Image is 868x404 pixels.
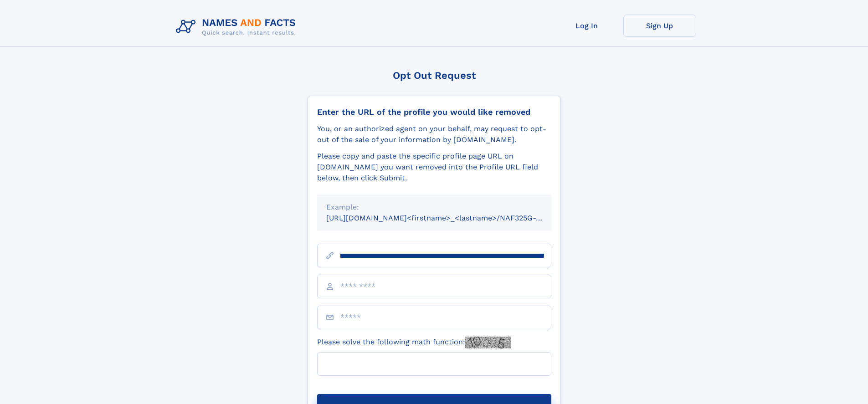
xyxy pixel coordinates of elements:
[308,70,561,81] div: Opt Out Request
[326,202,542,213] div: Example:
[317,123,551,145] div: You, or an authorized agent on your behalf, may request to opt-out of the sale of your informatio...
[317,107,551,117] div: Enter the URL of the profile you would like removed
[317,151,551,184] div: Please copy and paste the specific profile page URL on [DOMAIN_NAME] you want removed into the Pr...
[550,15,623,37] a: Log In
[317,337,511,348] label: Please solve the following math function:
[172,15,303,39] img: Logo Names and Facts
[623,15,696,37] a: Sign Up
[326,214,569,222] small: [URL][DOMAIN_NAME]<firstname>_<lastname>/NAF325G-xxxxxxxx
